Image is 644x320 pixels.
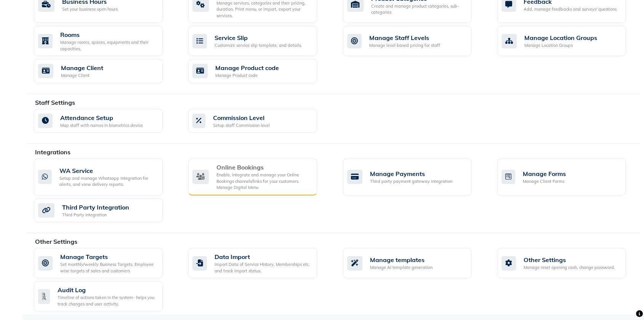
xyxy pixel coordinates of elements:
div: Manage Location Groups [524,42,597,49]
div: Online Bookings [216,163,311,172]
a: Other SettingsManage reset opening cash, change password. [497,248,640,278]
div: Manage Product code [215,63,279,72]
div: Setup and manage Whatsapp Integration for alerts, and view delivery reports. [59,175,157,188]
a: Manage Location GroupsManage Location Groups [497,26,640,56]
div: Customize service slip template, and details. [215,42,302,49]
div: Manage Payments [370,169,452,178]
a: Manage Product codeManage Product code [188,59,331,83]
div: Third party payment gateway integration [370,178,452,185]
div: Audit Log [58,285,157,294]
div: Other Settings [524,255,615,264]
div: Data Import [215,252,311,261]
a: Commission LevelSetup staff Commission level [188,109,331,133]
a: Audit LogTimeline of actions taken in the system- helps you track changes and user activity. [34,281,177,311]
div: Manage AI template generation [370,264,433,271]
div: Manage Location Groups [524,33,597,42]
div: Map staff with names in biometrics device [60,122,143,129]
div: Manage Client Forms [523,178,566,185]
a: Service SlipCustomize service slip template, and details. [188,26,331,56]
div: Manage reset opening cash, change password. [524,264,615,271]
div: Manage Client [61,63,103,72]
div: Commission Level [213,113,270,122]
div: Add, manage feedbacks and surveys' questions [524,6,617,13]
div: Manage templates [370,255,433,264]
div: Import Data of Service History, Memberships etc. and track import status. [215,261,311,274]
div: Manage rooms, spaces, equipments and their capacities. [60,39,157,52]
div: Manage Forms [523,169,566,178]
div: Third Party Integration [62,203,129,212]
a: Third Party IntegrationThird Party Integration [34,198,177,222]
div: Timeline of actions taken in the system- helps you track changes and user activity. [58,294,157,307]
div: Manage Client [61,72,103,79]
a: Manage TargetsSet monthly/weekly Business Targets, Employee wise targets of sales and customers [34,248,177,278]
a: Attendance SetupMap staff with names in biometrics device [34,109,177,133]
div: Service Slip [215,33,302,42]
div: WA Service [59,166,157,175]
a: Data ImportImport Data of Service History, Memberships etc. and track import status. [188,248,331,278]
div: Enable, integrate and manage your Online Bookings channels/links for your customers. Manage Digit... [216,172,311,191]
div: Setup staff Commission level [213,122,270,129]
a: Manage templatesManage AI template generation [343,248,486,278]
div: Manage level based pricing for staff [369,42,440,49]
a: RoomsManage rooms, spaces, equipments and their capacities. [34,26,177,56]
div: Set monthly/weekly Business Targets, Employee wise targets of sales and customers [60,261,157,274]
a: WA ServiceSetup and manage Whatsapp Integration for alerts, and view delivery reports. [34,158,177,195]
a: Manage Staff LevelsManage level based pricing for staff [343,26,486,56]
div: Set your business open hours [62,6,118,13]
div: Rooms [60,30,157,39]
div: Create and manage product categories, sub-categories [371,3,466,16]
div: Third Party Integration [62,212,129,218]
a: Manage PaymentsThird party payment gateway integration [343,158,486,195]
div: Attendance Setup [60,113,143,122]
a: Manage ClientManage Client [34,59,177,83]
img: check-list.png [38,289,50,304]
div: Manage Targets [60,252,157,261]
div: Manage Product code [215,72,279,79]
a: Manage FormsManage Client Forms [497,158,640,195]
a: Online BookingsEnable, integrate and manage your Online Bookings channels/links for your customer... [188,158,331,195]
div: Manage Staff Levels [369,33,440,42]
